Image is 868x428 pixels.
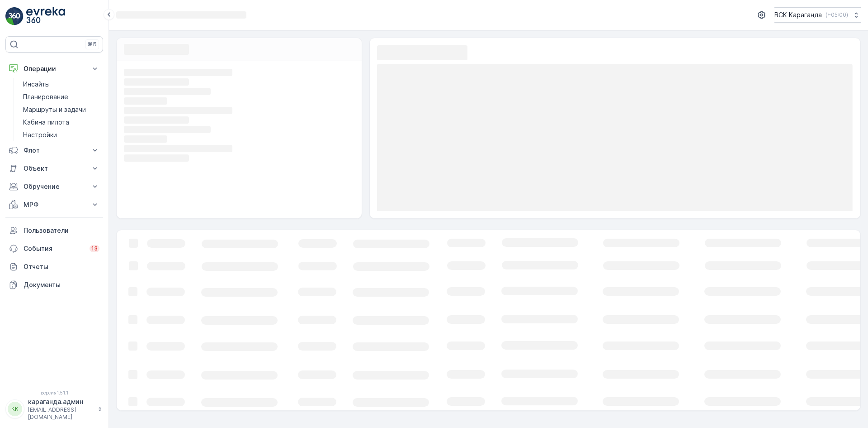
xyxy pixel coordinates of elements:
img: logo_light-DOdMpM7g.png [26,7,65,25]
font: караганда.админ [28,398,83,405]
button: Операции [5,60,103,78]
a: Инсайты [19,78,103,91]
font: 13 [91,245,98,252]
font: Флот [24,146,40,154]
img: логотип [5,7,24,25]
font: Инсайты [23,80,50,88]
button: ККкараганда.админ[EMAIL_ADDRESS][DOMAIN_NAME] [5,397,103,421]
a: Настройки [19,129,103,141]
font: Документы [24,281,61,289]
a: События13 [5,240,103,258]
a: Документы [5,276,103,294]
font: Отчеты [24,263,48,270]
font: Операции [24,65,56,72]
font: События [24,245,52,252]
font: ( [826,11,827,18]
button: Обручение [5,178,103,196]
font: +05:00 [827,11,846,18]
font: Планирование [23,93,68,101]
button: Флот [5,141,103,159]
font: Пользователи [24,226,69,234]
font: 1.51.1 [57,390,68,395]
a: Отчеты [5,258,103,276]
font: Обручение [24,183,60,190]
font: КК [11,405,19,412]
font: версия [41,390,57,395]
font: ⌘Б [88,41,97,48]
font: Объект [24,164,48,172]
font: МРФ [24,201,38,208]
button: ВСК Караганда(+05:00) [774,7,861,23]
button: МРФ [5,196,103,214]
font: ВСК Караганда [774,11,822,19]
a: Кабина пилота [19,116,103,129]
a: Пользователи [5,221,103,240]
a: Планирование [19,91,103,103]
button: Объект [5,159,103,178]
font: Маршруты и задачи [23,106,86,113]
a: Маршруты и задачи [19,103,103,116]
font: [EMAIL_ADDRESS][DOMAIN_NAME] [28,406,76,420]
font: Настройки [23,131,57,139]
font: ) [846,11,848,18]
font: Кабина пилота [23,118,69,126]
